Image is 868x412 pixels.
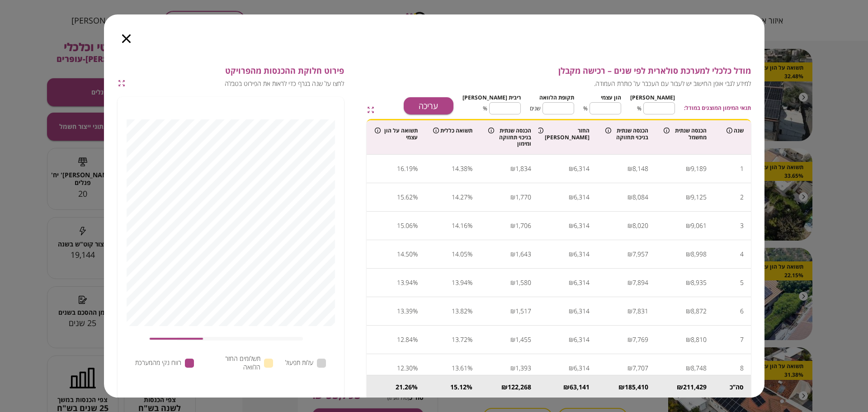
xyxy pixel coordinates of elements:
[563,383,570,392] div: ₪
[488,128,531,147] div: הכנסה שנתית בניכוי תחזוקה ומימון
[510,219,515,232] div: ₪
[397,162,413,175] div: 16.19
[574,190,590,204] div: 6,314
[740,219,744,232] div: 3
[740,162,744,175] div: 1
[637,104,642,113] span: %
[397,219,413,232] div: 15.06
[515,361,531,375] div: 1,393
[530,104,541,113] span: שנים
[605,128,648,141] div: הכנסה שנתית בניכוי תחזוקה
[627,247,632,261] div: ₪
[691,333,707,346] div: 8,810
[574,304,590,318] div: 6,314
[508,383,531,392] div: 122,268
[452,333,467,346] div: 13.72
[510,333,515,346] div: ₪
[740,276,744,289] div: 5
[515,219,531,232] div: 1,706
[569,219,574,232] div: ₪
[467,219,472,232] div: %
[632,304,648,318] div: 7,831
[569,333,574,346] div: ₪
[632,162,648,175] div: 8,148
[467,304,472,318] div: %
[515,276,531,289] div: 1,580
[583,104,588,113] span: %
[510,304,515,318] div: ₪
[601,94,621,101] span: הון עצמי
[397,333,413,346] div: 12.84
[686,304,691,318] div: ₪
[627,190,632,204] div: ₪
[397,276,413,289] div: 13.94
[686,219,691,232] div: ₪
[515,333,531,346] div: 1,455
[721,128,744,134] div: שנה
[515,190,531,204] div: 1,770
[632,361,648,375] div: 7,707
[467,333,472,346] div: %
[547,128,590,141] div: החזר [PERSON_NAME]
[413,162,418,175] div: %
[664,128,707,141] div: הכנסה שנתית מחשמל
[627,219,632,232] div: ₪
[515,162,531,175] div: 1,834
[452,190,467,204] div: 14.27
[129,80,344,88] span: לחצו על שנה בגרף כדי לראות את הפירוט בטבלה
[386,66,751,76] span: מודל כלכלי למערכת סולארית לפי שנים – רכישה מקבלן
[574,219,590,232] div: 6,314
[450,383,467,392] div: 15.12
[452,247,467,261] div: 14.05
[501,383,508,392] div: ₪
[627,304,632,318] div: ₪
[467,162,472,175] div: %
[627,162,632,175] div: ₪
[691,162,707,175] div: 9,189
[462,94,521,101] span: ריבית [PERSON_NAME]
[677,383,683,392] div: ₪
[691,276,707,289] div: 8,935
[515,304,531,318] div: 1,517
[627,361,632,375] div: ₪
[413,304,418,318] div: %
[686,333,691,346] div: ₪
[574,333,590,346] div: 6,314
[207,355,260,371] span: תשלומים החזר הלוואה
[467,190,472,204] div: %
[397,190,413,204] div: 15.62
[397,361,413,375] div: 12.30
[632,276,648,289] div: 7,894
[412,383,418,392] div: %
[740,190,744,204] div: 2
[569,361,574,375] div: ₪
[432,128,472,134] div: תשואה כללית
[539,94,574,101] span: תקופת הלוואה
[135,359,181,367] span: רווח נקי מהמערכת
[515,247,531,261] div: 1,643
[510,190,515,204] div: ₪
[632,333,648,346] div: 7,769
[375,128,418,141] div: תשואה על הון עצמי
[684,104,751,112] span: תנאי המימון המוצגים במודל:
[452,276,467,289] div: 13.94
[683,383,707,392] div: 211,429
[413,276,418,289] div: %
[618,383,625,392] div: ₪
[627,276,632,289] div: ₪
[625,383,648,392] div: 185,410
[404,97,453,114] button: עריכה
[569,162,574,175] div: ₪
[574,162,590,175] div: 6,314
[510,247,515,261] div: ₪
[686,276,691,289] div: ₪
[467,247,472,261] div: %
[569,276,574,289] div: ₪
[686,247,691,261] div: ₪
[467,383,472,392] div: %
[569,304,574,318] div: ₪
[386,80,751,88] span: למידע לגבי אופן החישוב יש לעבור עם העכבר על כותרת העמודה.
[691,304,707,318] div: 8,872
[413,247,418,261] div: %
[452,219,467,232] div: 14.16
